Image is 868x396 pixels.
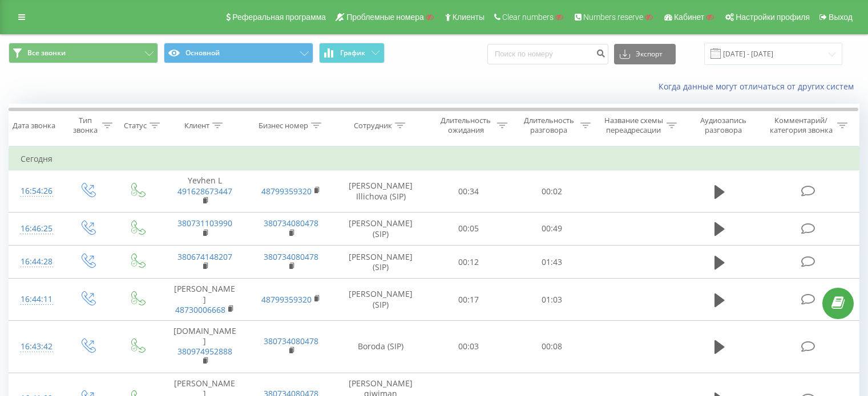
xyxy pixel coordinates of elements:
div: 16:54:26 [21,180,51,202]
td: [PERSON_NAME] (SIP) [334,212,427,245]
div: Бизнес номер [259,121,308,130]
div: Название схемы переадресации [604,116,664,135]
td: 00:08 [510,320,593,373]
button: Все звонки [9,43,158,63]
div: 16:46:25 [21,218,51,240]
div: Комментарий/категория звонка [768,116,834,135]
a: 380974952888 [177,346,232,357]
span: Клиенты [453,13,485,22]
td: 00:03 [427,320,510,373]
button: Основной [164,43,313,63]
td: 00:49 [510,212,593,245]
td: [DOMAIN_NAME] [162,320,248,373]
a: 491628673447 [177,186,232,197]
a: 380734080478 [264,218,318,228]
div: Аудиозапись разговора [690,116,757,135]
div: Клиент [184,121,209,130]
td: 00:17 [427,279,510,321]
a: 380734080478 [264,336,318,346]
a: 48799359320 [261,294,312,305]
div: Длительность ожидания [438,116,495,135]
a: 380731103990 [177,218,232,228]
span: Numbers reserve [583,13,643,22]
td: 00:34 [427,170,510,213]
td: 00:02 [510,170,593,213]
span: Все звонки [27,48,66,58]
a: 48799359320 [261,186,312,197]
div: Тип звонка [72,116,99,135]
div: Сотрудник [354,121,392,130]
a: 48730006668 [175,304,225,315]
div: 16:44:11 [21,288,51,311]
td: Сегодня [9,148,859,170]
td: 00:12 [427,246,510,279]
span: Кабинет [674,13,704,22]
a: Когда данные могут отличаться от других систем [659,81,859,92]
span: Реферальная программа [232,13,326,22]
span: Проблемные номера [346,13,424,22]
span: Clear numbers [502,13,554,22]
td: 01:03 [510,279,593,321]
div: Длительность разговора [520,116,578,135]
td: [PERSON_NAME] (SIP) [334,246,427,279]
button: Экспорт [614,44,676,64]
td: [PERSON_NAME] [162,279,248,321]
a: 380674148207 [177,251,232,262]
div: Статус [124,121,147,130]
div: Дата звонка [13,121,55,130]
td: 01:43 [510,246,593,279]
input: Поиск по номеру [487,44,608,64]
td: [PERSON_NAME] (SIP) [334,279,427,321]
td: Boroda (SIP) [334,320,427,373]
span: Настройки профиля [736,13,810,22]
td: 00:05 [427,212,510,245]
button: График [319,43,385,63]
span: Выход [829,13,853,22]
a: 380734080478 [264,251,318,262]
div: 16:43:42 [21,336,51,358]
span: График [340,49,365,57]
td: [PERSON_NAME] Illichova (SIP) [334,170,427,213]
td: Yevhen L [162,170,248,213]
div: 16:44:28 [21,251,51,273]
